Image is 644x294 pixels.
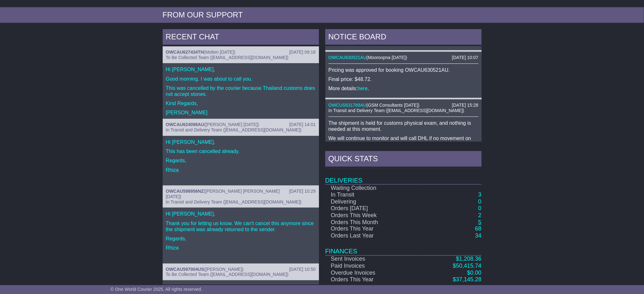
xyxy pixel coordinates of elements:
[166,167,316,173] p: Rhiza
[166,122,204,127] a: OWCAU624098AU
[452,55,478,60] div: [DATE] 10:07
[329,55,367,60] a: OWCAU630521AU
[166,189,204,194] a: OWCAU598956NZ
[478,198,481,205] a: 0
[166,272,288,277] span: To Be Collected Team ([EMAIL_ADDRESS][DOMAIN_NAME])
[166,110,316,116] p: [PERSON_NAME]
[289,267,315,272] div: [DATE] 10:50
[166,85,316,97] p: This was cancelled by the courier because Thailand customs does not accept stones.
[456,263,481,269] span: 50,415.74
[329,120,478,132] p: The shipment is held for customs physical exam, and nothing is needed at this moment.
[325,191,420,198] td: In Transit
[166,50,204,55] a: OWCAU627434TH
[329,103,367,108] a: OWCUS631769AU
[475,226,481,232] a: 68
[357,86,368,91] a: here
[166,189,316,199] div: ( )
[166,148,316,154] p: This has been cancelled already.
[329,135,478,147] p: We will continue to monitor and will call DHL if no movement on 15/08
[325,270,420,277] td: Overdue Invoices
[325,226,420,233] td: Orders This Year
[478,212,481,218] a: 2
[289,50,315,55] div: [DATE] 09:18
[166,245,316,251] p: Rhiza
[467,270,481,276] a: $0.00
[475,233,481,239] a: 34
[166,236,316,242] p: Regards,
[325,277,420,284] td: Orders This Year
[166,55,288,60] span: To Be Collected Team ([EMAIL_ADDRESS][DOMAIN_NAME])
[478,219,481,225] a: 5
[325,205,420,212] td: Orders [DATE]
[166,284,316,290] p: Hello [PERSON_NAME],
[166,220,316,232] p: Thank you for letting us know. We can't cancel this anymore since the shipment was already return...
[205,50,234,55] span: Molten [DATE]
[329,108,464,113] span: In Transit and Delivery Team ([EMAIL_ADDRESS][DOMAIN_NAME])
[206,267,242,272] span: [PERSON_NAME]
[166,189,280,199] span: [PERSON_NAME] [PERSON_NAME] [DATE]
[456,277,481,283] span: 37,145.28
[166,157,316,164] p: Regards,
[206,122,258,127] span: [PERSON_NAME] [DATE]
[459,256,481,262] span: 1,208.36
[478,205,481,211] a: 0
[325,198,420,205] td: Delivering
[166,122,316,127] div: ( )
[166,100,316,106] p: Kind Regards,
[325,212,420,219] td: Orders This Week
[163,29,319,46] div: RECENT CHAT
[166,76,316,82] p: Good morning. I was about to call you.
[325,263,420,270] td: Paid Invoices
[166,211,316,217] p: Hi [PERSON_NAME],
[166,267,316,272] div: ( )
[329,55,478,60] div: ( )
[456,256,481,262] a: $1,208.36
[166,50,316,55] div: ( )
[166,139,316,145] p: Hi [PERSON_NAME],
[329,67,478,73] p: Pricing was approved for booking OWCAU630521AU.
[453,277,481,283] a: $37,145.28
[166,199,302,204] span: In Transit and Delivery Team ([EMAIL_ADDRESS][DOMAIN_NAME])
[325,151,482,168] div: Quick Stats
[325,233,420,240] td: Orders Last Year
[289,189,315,194] div: [DATE] 10:29
[325,219,420,226] td: Orders This Month
[325,168,482,184] td: Deliveries
[325,184,420,192] td: Waiting Collection
[163,10,482,20] div: FROM OUR SUPPORT
[329,76,478,82] p: Final price: $48.72.
[111,287,202,292] span: © One World Courier 2025. All rights reserved.
[325,29,482,46] div: NOTICE BOARD
[368,103,418,108] span: GSM Consultants [DATE]
[452,103,478,108] div: [DATE] 15:28
[368,55,406,60] span: Mooroopna [DATE]
[329,103,478,108] div: ( )
[470,270,481,276] span: 0.00
[329,85,478,91] p: More details: .
[453,263,481,269] a: $50,415.74
[166,127,302,132] span: In Transit and Delivery Team ([EMAIL_ADDRESS][DOMAIN_NAME])
[325,239,482,256] td: Finances
[166,66,316,72] p: Hi [PERSON_NAME],
[166,267,204,272] a: OWCAU597004US
[325,256,420,263] td: Sent Invoices
[289,122,315,127] div: [DATE] 14:01
[478,191,481,198] a: 3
